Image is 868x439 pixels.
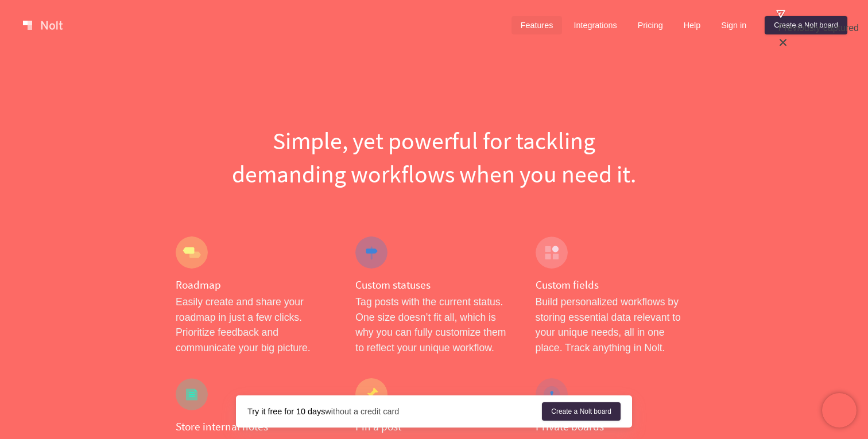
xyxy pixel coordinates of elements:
h1: Simple, yet powerful for tackling demanding workflows when you need it. [176,124,692,191]
h4: Custom fields [536,278,692,292]
p: Easily create and share your roadmap in just a few clicks. Prioritize feedback and communicate yo... [176,294,332,355]
strong: Try it free for 10 days [247,407,325,416]
h4: Custom statuses [355,278,512,292]
a: Features [511,16,563,34]
a: Integrations [564,16,626,34]
a: Pricing [629,16,672,34]
div: without a credit card [247,406,542,417]
a: Sign in [712,16,755,34]
p: Build personalized workflows by storing essential data relevant to your unique needs, all in one ... [536,294,692,355]
p: Tag posts with the current status. One size doesn’t fit all, which is why you can fully customize... [355,294,512,355]
h4: Roadmap [176,278,332,292]
a: Create a Nolt board [542,402,621,421]
iframe: Chatra live chat [822,393,857,428]
a: Help [675,16,710,34]
a: Create a Nolt board [765,16,847,34]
